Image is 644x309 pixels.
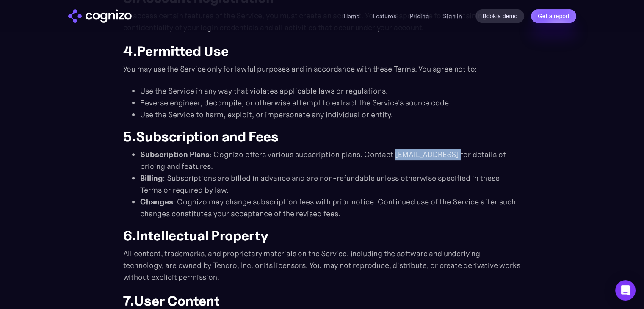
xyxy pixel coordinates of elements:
[68,9,132,23] a: home
[123,248,521,283] p: All content, trademarks, and proprietary materials on the Service, including the software and und...
[140,109,521,121] li: Use the Service to harm, exploit, or impersonate any individual or entity.
[410,12,429,20] a: Pricing
[68,9,132,23] img: cognizo logo
[615,280,636,301] div: Open Intercom Messenger
[140,196,521,220] li: : Cognizo may change subscription fees with prior notice. Continued use of the Service after such...
[140,197,173,207] strong: Changes
[475,9,524,23] a: Book a demo
[531,9,576,23] a: Get a report
[136,128,279,145] strong: Subscription and Fees
[140,97,521,109] li: Reverse engineer, decompile, or otherwise attempt to extract the Service's source code.
[136,227,268,244] strong: Intellectual Property
[123,44,521,59] h2: 4.
[123,63,521,75] p: You may use the Service only for lawful purposes and in accordance with these Terms. You agree no...
[123,228,521,243] h2: 6.
[140,173,163,183] strong: Billing
[123,293,521,309] h2: 7.
[140,172,521,196] li: : Subscriptions are billed in advance and are non-refundable unless otherwise specified in these ...
[123,129,521,144] h2: 5.
[140,85,521,97] li: Use the Service in any way that violates applicable laws or regulations.
[140,149,210,159] strong: Subscription Plans
[443,11,462,21] a: Sign in
[137,43,229,60] strong: Permitted Use
[373,12,396,20] a: Features
[344,12,359,20] a: Home
[140,149,521,172] li: : Cognizo offers various subscription plans. Contact [EMAIL_ADDRESS] for details of pricing and f...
